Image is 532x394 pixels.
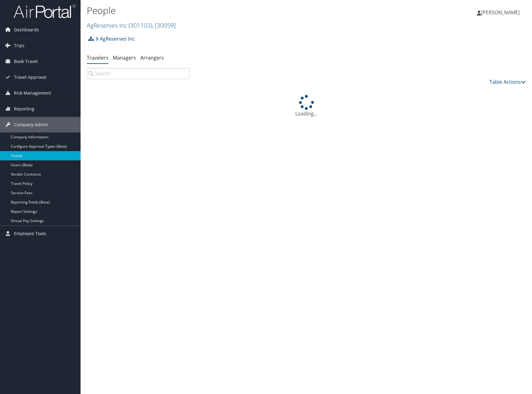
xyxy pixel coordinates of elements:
a: Arrangers [140,54,164,61]
span: Employee Tools [14,226,46,241]
span: Travel Approval [14,69,46,85]
span: Risk Management [14,85,51,101]
span: Trips [14,38,24,53]
span: Book Travel [14,54,38,69]
h1: People [87,4,380,17]
a: [PERSON_NAME] [477,3,526,22]
div: Loading... [87,95,526,117]
a: AgReserves Inc [87,21,176,29]
span: ( 301103 ) [129,21,152,29]
span: Dashboards [14,22,39,38]
span: [PERSON_NAME] [481,9,520,16]
a: Table Actions [490,78,526,85]
span: Company Admin [14,117,48,132]
span: Reporting [14,101,34,117]
span: , [ 30059 ] [152,21,176,29]
input: Search [87,68,190,79]
img: airportal-logo.png [14,4,76,19]
a: AgReserves Inc [95,33,135,45]
a: Managers [113,54,136,61]
a: Travelers [87,54,108,61]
